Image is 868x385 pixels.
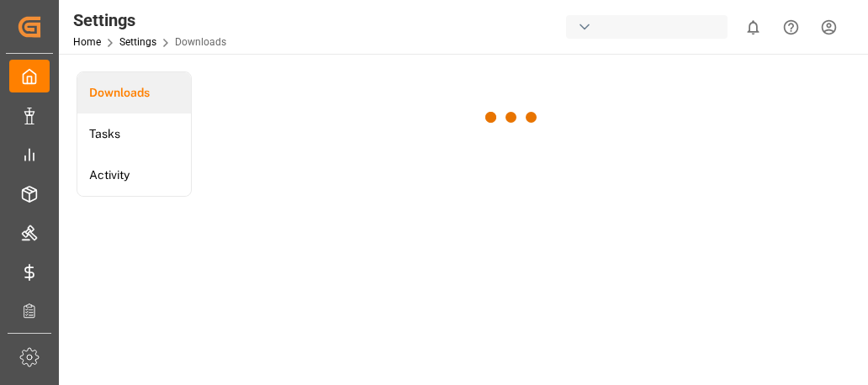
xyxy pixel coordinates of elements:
[77,72,191,113] a: Downloads
[73,36,101,48] a: Home
[77,155,191,196] a: Activity
[734,8,772,46] button: show 0 new notifications
[77,113,191,155] a: Tasks
[772,8,810,46] button: Help Center
[119,36,156,48] a: Settings
[73,8,226,33] div: Settings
